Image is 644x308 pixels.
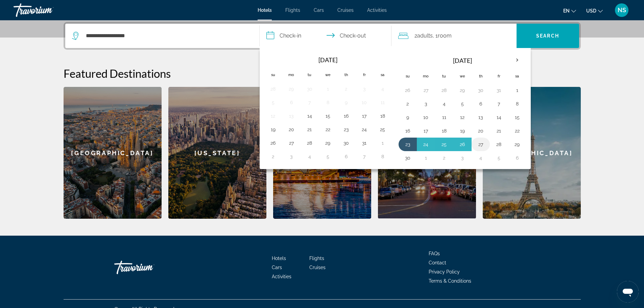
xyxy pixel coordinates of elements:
button: Day 11 [439,113,450,122]
a: Flights [309,256,324,261]
button: Day 1 [323,84,333,94]
button: Day 1 [377,138,388,148]
a: Activities [367,7,387,13]
button: Day 7 [494,99,504,109]
table: Left calendar grid [264,52,392,163]
button: Day 7 [304,98,315,107]
button: Day 27 [475,140,486,149]
button: Day 28 [268,84,279,94]
a: FAQs [429,251,440,256]
div: [US_STATE] [168,87,266,219]
a: Barcelona[GEOGRAPHIC_DATA] [64,87,162,219]
button: Day 30 [402,153,413,163]
button: Day 4 [439,99,450,109]
a: Terms & Conditions [429,278,471,284]
button: Day 20 [475,126,486,136]
button: Day 13 [286,111,297,121]
button: Day 1 [421,153,431,163]
button: Day 29 [286,84,297,94]
button: Day 29 [512,140,523,149]
a: Cars [314,7,324,13]
button: Day 23 [341,125,352,134]
button: Day 2 [341,84,352,94]
a: Activities [272,274,291,279]
button: Day 21 [304,125,315,134]
th: [DATE] [282,52,374,67]
a: Travorium [14,1,81,19]
button: Day 22 [323,125,333,134]
button: Day 28 [494,140,504,149]
button: Day 6 [512,153,523,163]
button: Search [517,24,579,48]
button: Day 31 [494,86,504,95]
button: Day 29 [323,138,333,148]
button: Day 30 [475,86,486,95]
a: Hotels [272,256,286,261]
button: Day 12 [457,113,468,122]
button: Day 12 [268,111,279,121]
button: Day 2 [439,153,450,163]
span: , 1 [433,31,452,41]
button: Day 18 [439,126,450,136]
span: USD [586,8,596,14]
button: Day 5 [323,152,333,161]
span: en [563,8,570,14]
button: Day 7 [359,152,370,161]
button: Day 30 [341,138,352,148]
button: Day 17 [421,126,431,136]
button: Next month [508,52,526,68]
button: Change currency [586,6,603,16]
span: Adults [417,32,433,39]
span: Search [536,33,559,39]
button: Day 29 [457,86,468,95]
button: User Menu [613,3,630,17]
button: Day 26 [402,86,413,95]
button: Day 26 [268,138,279,148]
a: New York[US_STATE] [168,87,266,219]
a: Go Home [114,257,182,278]
button: Day 10 [421,113,431,122]
button: Day 4 [304,152,315,161]
a: Flights [285,7,300,13]
button: Day 28 [304,138,315,148]
button: Day 9 [402,113,413,122]
a: Paris[GEOGRAPHIC_DATA] [483,87,581,219]
button: Day 30 [304,84,315,94]
button: Day 5 [268,98,279,107]
a: Privacy Policy [429,269,460,275]
button: Day 16 [341,111,352,121]
span: Room [438,32,452,39]
button: Day 20 [286,125,297,134]
button: Day 16 [402,126,413,136]
button: Day 27 [421,86,431,95]
button: Day 3 [421,99,431,109]
button: Day 19 [268,125,279,134]
button: Day 24 [421,140,431,149]
button: Day 14 [304,111,315,121]
button: Day 1 [512,86,523,95]
a: Cruises [337,7,354,13]
button: Day 3 [457,153,468,163]
button: Select check in and out date [260,24,391,48]
div: [GEOGRAPHIC_DATA] [483,87,581,219]
button: Day 22 [512,126,523,136]
button: Day 17 [359,111,370,121]
button: Day 5 [494,153,504,163]
span: 2 [414,31,433,41]
button: Day 31 [359,138,370,148]
button: Day 9 [341,98,352,107]
a: Hotels [258,7,272,13]
button: Day 27 [286,138,297,148]
iframe: Кнопка запуска окна обмена сообщениями [617,281,639,303]
button: Day 13 [475,113,486,122]
th: [DATE] [417,52,508,69]
button: Day 2 [402,99,413,109]
a: Contact [429,260,446,265]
